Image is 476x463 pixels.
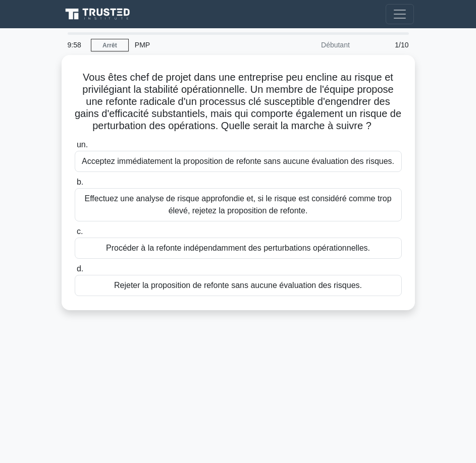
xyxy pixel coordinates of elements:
[77,264,83,273] font: d.
[321,41,350,49] font: Débutant
[77,140,88,149] font: un.
[135,41,150,49] font: PMP
[114,281,362,290] font: Rejeter la proposition de refonte sans aucune évaluation des risques.
[84,194,391,215] font: Effectuez une analyse de risque approfondie et, si le risque est considéré comme trop élevé, reje...
[77,178,83,186] font: b.
[62,35,91,55] div: 9:58
[386,4,414,24] button: Basculer la navigation
[395,41,408,49] font: 1/10
[102,41,117,48] font: Arrêt
[106,244,370,252] font: Procéder à la refonte indépendamment des perturbations opérationnelles.
[91,39,129,51] a: Arrêt
[77,227,83,236] font: c.
[82,157,394,165] font: Acceptez immédiatement la proposition de refonte sans aucune évaluation des risques.
[75,72,401,131] font: Vous êtes chef de projet dans une entreprise peu encline au risque et privilégiant la stabilité o...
